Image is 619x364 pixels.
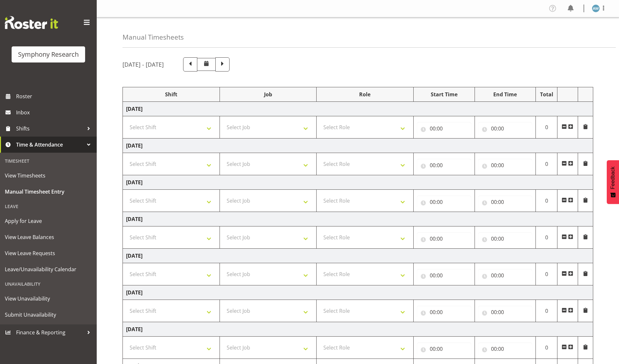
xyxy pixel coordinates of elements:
[539,91,554,98] div: Total
[536,337,557,359] td: 0
[607,160,619,204] button: Feedback - Show survey
[123,175,593,190] td: [DATE]
[2,229,95,245] a: View Leave Balances
[16,91,93,101] span: Roster
[123,322,593,337] td: [DATE]
[16,328,84,337] span: Finance & Reporting
[123,212,593,226] td: [DATE]
[5,16,58,29] img: Rosterit website logo
[478,91,533,98] div: End Time
[123,34,184,41] h4: Manual Timesheets
[536,153,557,175] td: 0
[320,91,410,98] div: Role
[417,196,471,208] input: Click to select...
[478,342,533,355] input: Click to select...
[417,159,471,172] input: Click to select...
[478,306,533,319] input: Click to select...
[417,122,471,135] input: Click to select...
[5,264,92,274] span: Leave/Unavailability Calendar
[18,50,79,59] div: Symphony Research
[123,102,593,116] td: [DATE]
[417,91,471,98] div: Start Time
[417,306,471,319] input: Click to select...
[5,232,92,242] span: View Leave Balances
[610,167,616,189] span: Feedback
[123,61,164,68] h5: [DATE] - [DATE]
[417,232,471,245] input: Click to select...
[536,263,557,285] td: 0
[478,159,533,172] input: Click to select...
[126,91,216,98] div: Shift
[417,269,471,282] input: Click to select...
[536,116,557,139] td: 0
[478,196,533,208] input: Click to select...
[5,294,92,303] span: View Unavailability
[2,200,95,213] div: Leave
[478,122,533,135] input: Click to select...
[2,261,95,277] a: Leave/Unavailability Calendar
[2,168,95,184] a: View Timesheets
[536,226,557,249] td: 0
[2,213,95,229] a: Apply for Leave
[123,285,593,300] td: [DATE]
[2,184,95,200] a: Manual Timesheet Entry
[478,232,533,245] input: Click to select...
[223,91,313,98] div: Job
[2,245,95,261] a: View Leave Requests
[16,108,93,117] span: Inbox
[5,187,92,196] span: Manual Timesheet Entry
[123,139,593,153] td: [DATE]
[5,171,92,180] span: View Timesheets
[5,248,92,258] span: View Leave Requests
[536,300,557,322] td: 0
[5,310,92,320] span: Submit Unavailability
[536,190,557,212] td: 0
[478,269,533,282] input: Click to select...
[16,140,84,149] span: Time & Attendance
[123,249,593,263] td: [DATE]
[2,291,95,307] a: View Unavailability
[5,216,92,226] span: Apply for Leave
[2,154,95,168] div: Timesheet
[417,342,471,355] input: Click to select...
[16,124,84,133] span: Shifts
[592,5,600,12] img: angela-ward1839.jpg
[2,277,95,291] div: Unavailability
[2,307,95,323] a: Submit Unavailability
